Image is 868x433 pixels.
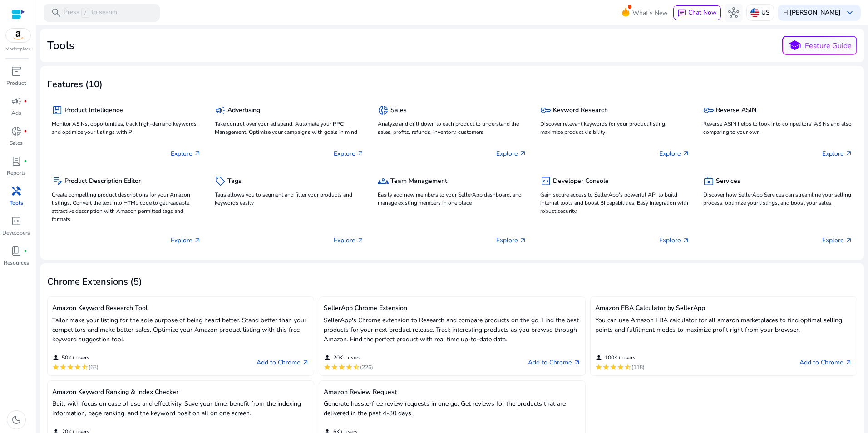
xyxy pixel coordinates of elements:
[573,359,581,366] span: arrow_outward
[595,305,852,312] h5: Amazon FBA Calculator by SellerApp
[324,354,331,361] mat-icon: person
[390,107,407,114] h5: Sales
[703,191,853,207] p: Discover how SellerApp Services can streamline your selling process, optimize your listings, and ...
[52,399,309,418] p: Built with focus on ease of use and effectivity. Save your time, benefit from the indexing inform...
[194,150,201,157] span: arrow_outward
[2,229,30,237] p: Developers
[24,129,27,133] span: fiber_manual_record
[782,36,857,55] button: schoolFeature Guide
[703,176,714,187] span: business_center
[64,107,123,114] h5: Product Intelligence
[540,120,690,136] p: Discover relevant keywords for your product listing, maximize product visibility
[540,176,551,187] span: code_blocks
[822,236,853,245] p: Explore
[67,364,74,371] mat-icon: star
[659,236,690,245] p: Explore
[64,177,141,185] h5: Product Description Editor
[673,5,721,20] button: chatChat Now
[602,364,610,371] mat-icon: star
[540,191,690,215] p: Gain secure access to SellerApp's powerful API to build internal tools and boost BI capabilities....
[11,126,22,137] span: donut_small
[324,389,581,396] h5: Amazon Review Request
[805,40,852,51] p: Feature Guide
[171,236,201,245] p: Explore
[353,364,360,371] mat-icon: star_half
[52,191,201,223] p: Create compelling product descriptions for your Amazon listings. Convert the text into HTML code ...
[799,357,852,368] a: Add to Chromearrow_outward
[788,39,801,52] span: school
[845,237,853,244] span: arrow_outward
[11,186,22,197] span: handyman
[553,177,609,185] h5: Developer Console
[844,7,855,18] span: keyboard_arrow_down
[171,149,201,158] p: Explore
[716,107,756,114] h5: Reverse ASIN
[357,237,364,244] span: arrow_outward
[52,354,59,361] mat-icon: person
[10,199,23,207] p: Tools
[11,96,22,107] span: campaign
[64,8,117,18] p: Press to search
[338,364,345,371] mat-icon: star
[52,120,201,136] p: Monitor ASINs, opportunities, track high-demand keywords, and optimize your listings with PI
[11,156,22,167] span: lab_profile
[11,216,22,226] span: code_blocks
[519,237,527,244] span: arrow_outward
[215,105,226,116] span: campaign
[496,236,527,245] p: Explore
[51,7,62,18] span: search
[688,8,717,17] span: Chat Now
[728,7,739,18] span: hub
[783,10,841,16] p: Hi
[7,169,26,177] p: Reports
[24,99,27,103] span: fiber_manual_record
[52,176,63,187] span: edit_note
[6,29,30,42] img: amazon.svg
[845,150,853,157] span: arrow_outward
[59,364,67,371] mat-icon: star
[324,399,581,418] p: Generate hassle-free review requests in one go. Get reviews for the products that are delivered i...
[24,249,27,253] span: fiber_manual_record
[52,315,309,344] p: Tailor make your listing for the sole purpose of being heard better. Stand better than your compe...
[632,5,668,21] span: What's New
[215,120,364,136] p: Take control over your ad spend, Automate your PPC Management, Optimize your campaigns with goals...
[659,149,690,158] p: Explore
[52,305,309,312] h5: Amazon Keyword Research Tool
[624,364,631,371] mat-icon: star_half
[677,9,686,18] span: chat
[302,359,309,366] span: arrow_outward
[215,191,364,207] p: Tags allows you to segment and filter your products and keywords easily
[682,237,690,244] span: arrow_outward
[227,177,242,185] h5: Tags
[789,8,841,17] b: [PERSON_NAME]
[256,357,309,368] a: Add to Chromearrow_outward
[331,364,338,371] mat-icon: star
[215,176,226,187] span: sell
[47,276,142,287] h3: Chrome Extensions (5)
[390,177,447,185] h5: Team Management
[703,120,853,136] p: Reverse ASIN helps to look into competitors' ASINs and also comparing to your own
[605,354,636,361] span: 100K+ users
[324,364,331,371] mat-icon: star
[52,389,309,396] h5: Amazon Keyword Ranking & Index Checker
[750,8,759,17] img: us.svg
[345,364,353,371] mat-icon: star
[11,109,21,117] p: Ads
[595,354,602,361] mat-icon: person
[24,159,27,163] span: fiber_manual_record
[47,39,74,52] h2: Tools
[378,120,527,136] p: Analyze and drill down to each product to understand the sales, profits, refunds, inventory, cust...
[610,364,617,371] mat-icon: star
[496,149,527,158] p: Explore
[81,8,89,18] span: /
[334,236,364,245] p: Explore
[333,354,361,361] span: 20K+ users
[595,364,602,371] mat-icon: star
[5,46,31,53] p: Marketplace
[194,237,201,244] span: arrow_outward
[725,4,743,22] button: hub
[360,364,373,371] span: (226)
[716,177,740,185] h5: Services
[4,259,29,267] p: Resources
[519,150,527,157] span: arrow_outward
